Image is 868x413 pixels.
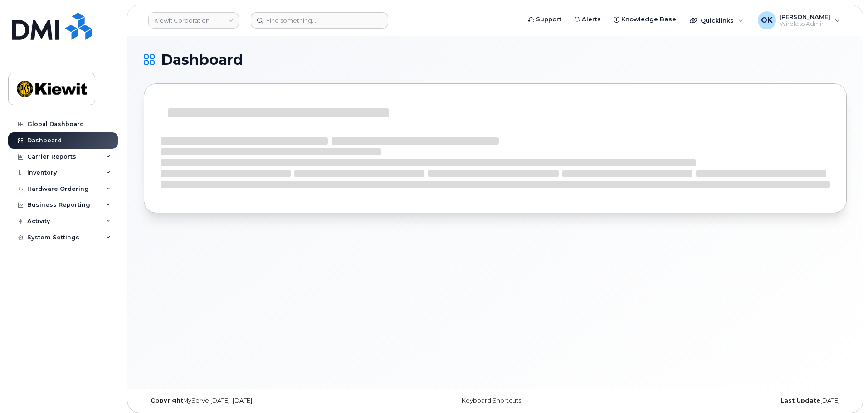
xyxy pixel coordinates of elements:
[161,53,243,67] span: Dashboard
[780,397,820,404] strong: Last Update
[462,397,521,404] a: Keyboard Shortcuts
[144,397,378,404] div: MyServe [DATE]–[DATE]
[612,397,847,404] div: [DATE]
[151,397,183,404] strong: Copyright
